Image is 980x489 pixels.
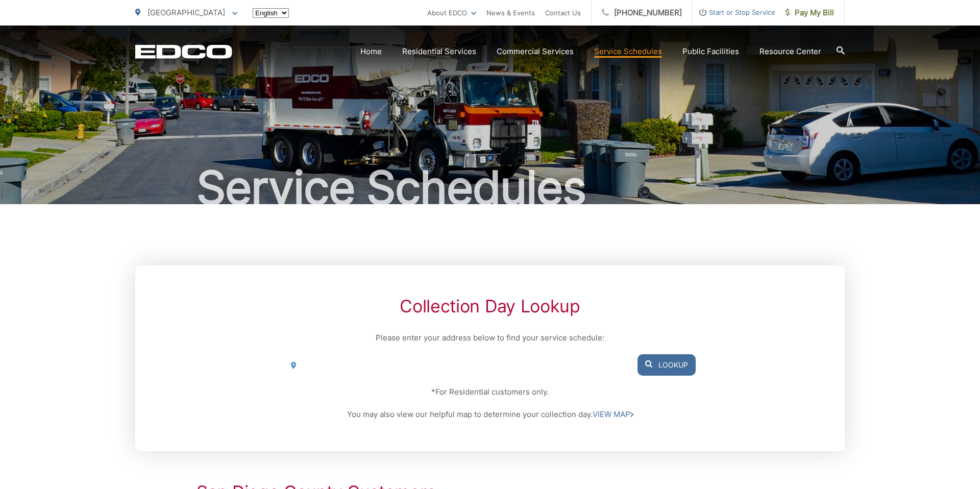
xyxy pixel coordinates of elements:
[638,354,696,376] button: Lookup
[284,386,696,398] p: *For Residential customers only.
[284,408,696,421] p: You may also view our helpful map to determine your collection day.
[135,162,845,213] h1: Service Schedules
[148,8,225,17] span: [GEOGRAPHIC_DATA]
[486,7,535,19] a: News & Events
[786,7,834,19] span: Pay My Bill
[284,296,696,316] h2: Collection Day Lookup
[545,7,581,19] a: Contact Us
[284,332,696,344] p: Please enter your address below to find your service schedule:
[593,408,633,421] a: VIEW MAP
[360,45,382,58] a: Home
[253,8,289,18] select: Select a language
[135,44,232,59] a: EDCD logo. Return to the homepage.
[427,7,476,19] a: About EDCO
[682,45,739,58] a: Public Facilities
[402,45,476,58] a: Residential Services
[759,45,821,58] a: Resource Center
[497,45,574,58] a: Commercial Services
[594,45,662,58] a: Service Schedules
